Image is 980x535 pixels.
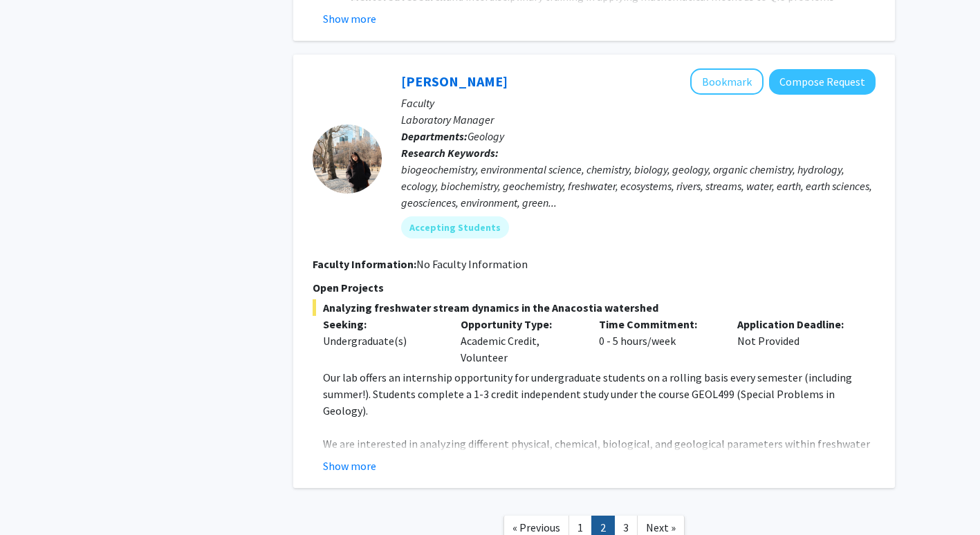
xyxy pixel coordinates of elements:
[646,520,676,534] span: Next »
[401,129,468,143] b: Departments:
[323,316,441,332] p: Seeking:
[323,369,876,419] p: Our lab offers an internship opportunity for undergraduate students on a rolling basis every seme...
[769,69,876,95] button: Compose Request to Ashley Mon
[690,68,764,95] button: Add Ashley Mon to Bookmarks
[512,520,560,534] span: « Previous
[461,316,578,332] p: Opportunity Type:
[450,316,589,366] div: Academic Credit, Volunteer
[313,299,876,316] span: Analyzing freshwater stream dynamics in the Anacostia watershed
[401,95,876,111] p: Faculty
[323,332,441,349] div: Undergraduate(s)
[416,257,528,271] span: No Faculty Information
[468,129,504,143] span: Geology
[401,73,508,90] a: [PERSON_NAME]
[323,458,376,474] button: Show more
[323,10,376,27] button: Show more
[313,257,416,271] b: Faculty Information:
[10,473,59,525] iframe: Chat
[401,161,876,211] div: biogeochemistry, environmental science, chemistry, biology, geology, organic chemistry, hydrology...
[599,316,716,332] p: Time Commitment:
[401,216,509,238] mat-chip: Accepting Students
[401,111,876,128] p: Laboratory Manager
[313,279,876,296] p: Open Projects
[401,146,499,160] b: Research Keywords:
[323,435,876,502] p: We are interested in analyzing different physical, chemical, biological, and geological parameter...
[737,316,855,332] p: Application Deadline:
[589,316,727,366] div: 0 - 5 hours/week
[727,316,865,366] div: Not Provided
